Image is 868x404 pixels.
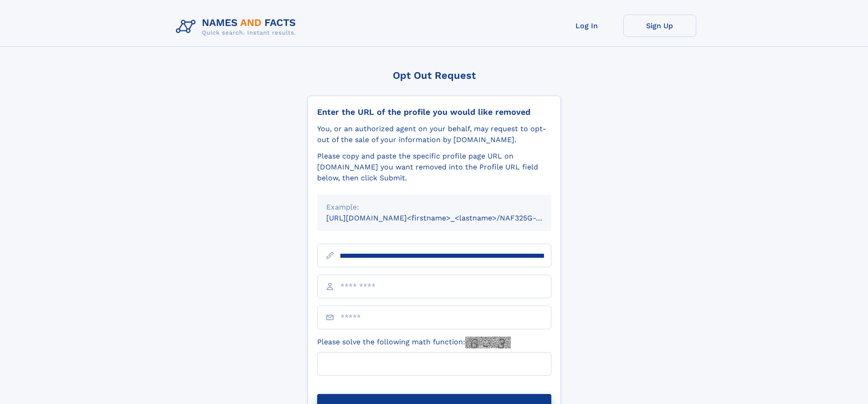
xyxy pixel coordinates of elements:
[317,107,551,117] div: Enter the URL of the profile you would like removed
[172,15,303,39] img: Logo Names and Facts
[317,151,551,184] div: Please copy and paste the specific profile page URL on [DOMAIN_NAME] you want removed into the Pr...
[326,214,569,222] small: [URL][DOMAIN_NAME]<firstname>_<lastname>/NAF325G-xxxxxxxx
[326,202,542,213] div: Example:
[308,70,561,81] div: Opt Out Request
[317,123,551,145] div: You, or an authorized agent on your behalf, may request to opt-out of the sale of your informatio...
[550,15,623,37] a: Log In
[317,337,511,348] label: Please solve the following math function:
[623,15,696,37] a: Sign Up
